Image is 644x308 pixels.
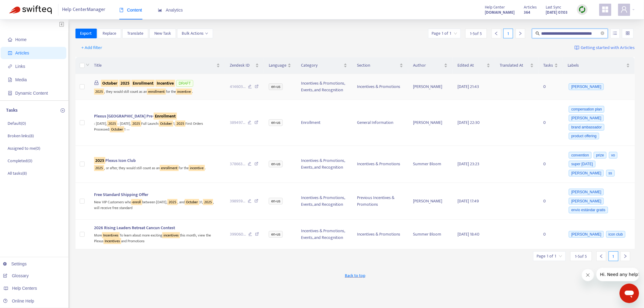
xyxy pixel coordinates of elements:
[602,6,609,13] span: appstore
[457,231,479,238] span: [DATE] 18:40
[518,31,523,36] span: right
[594,152,607,159] span: prize
[301,62,342,69] span: Category
[575,45,579,50] img: image-link
[3,299,34,303] a: Online Help
[569,207,608,213] span: envío estándar gratis
[230,231,246,238] span: 399060 ...
[8,145,40,152] p: Assigned to me ( 0 )
[352,100,408,146] td: General Information
[101,80,118,87] sqkw: October
[582,269,594,281] iframe: Close message
[80,30,92,37] span: Export
[94,80,99,85] span: lock
[601,31,604,37] span: close-circle
[457,160,479,167] span: [DATE] 23:23
[205,32,208,35] span: down
[119,8,142,12] span: Content
[575,43,635,53] a: Getting started with Articles
[175,121,185,127] sqkw: 2025
[269,119,283,126] span: en-us
[269,198,283,205] span: en-us
[127,30,143,37] span: Translate
[539,100,563,146] td: 0
[413,62,443,69] span: Author
[94,157,136,164] span: Plexus Icon Club
[8,158,32,164] p: Completed ( 0 )
[345,272,365,279] span: Back to top
[110,126,124,132] sqkw: October
[8,37,12,42] span: home
[8,133,34,139] p: Broken links ( 8 )
[159,121,173,127] sqkw: October
[269,83,283,90] span: en-us
[544,62,553,69] span: Tasks
[131,199,142,205] sqkw: enroll
[189,165,205,171] sqkw: incentive
[77,43,107,53] button: + Add filter
[524,4,537,11] span: Articles
[177,29,213,38] button: Bulk Actionsdown
[4,4,44,9] span: Hi. Need any help?
[606,170,615,177] span: ss
[569,133,599,139] span: product offering
[162,232,180,238] sqkw: incentives
[357,62,398,69] span: Section
[103,238,121,244] sqkw: Incentives
[408,220,453,249] td: Summer Bloom
[296,57,352,74] th: Category
[103,30,116,37] span: Replace
[98,29,121,38] button: Replace
[3,261,27,266] a: Settings
[296,74,352,100] td: Incentives & Promotions, Events, and Recognition
[160,165,179,171] sqkw: enrollment
[176,80,193,87] span: DRAFT
[609,152,618,159] span: vo
[8,78,12,82] span: file-image
[3,273,29,278] a: Glossary
[15,64,25,69] span: Links
[569,152,591,159] span: convention
[613,31,617,35] span: unordered-list
[296,100,352,146] td: Enrollment
[524,9,530,16] strong: 364
[8,64,12,68] span: link
[225,57,264,74] th: Zendesk ID
[352,220,408,249] td: Incentives & Promotions
[569,170,604,177] span: [PERSON_NAME]
[470,30,482,37] span: 1 - 5 of 5
[569,189,604,195] span: [PERSON_NAME]
[154,113,177,120] sqkw: Enrollment
[352,74,408,100] td: Incentives & Promotions
[94,89,104,95] sqkw: 2025
[621,6,628,13] span: user
[569,106,604,113] span: compensation plan
[185,199,199,205] sqkw: October
[167,199,177,205] sqkw: 2025
[94,113,177,120] span: Plexus [GEOGRAPHIC_DATA] Pre-
[230,198,245,205] span: 398959 ...
[569,124,604,131] span: brand ambassador
[453,57,495,74] th: Edited At
[94,198,220,211] div: New VIP Customers who between [DATE], , and 31, , will receive free standard
[119,8,124,12] span: book
[8,170,27,177] p: All tasks ( 8 )
[12,286,37,291] span: Help Centers
[15,77,27,82] span: Media
[606,231,625,238] span: icon club
[94,88,220,95] div: , they would still count as an for the .
[569,198,604,205] span: [PERSON_NAME]
[107,121,117,127] sqkw: 2025
[269,231,283,238] span: en-us
[94,191,148,198] span: Free Standard Shipping Offer
[408,57,453,74] th: Author
[485,9,515,16] strong: [DOMAIN_NAME]
[485,9,515,16] a: [DOMAIN_NAME]
[611,29,620,38] button: unordered-list
[269,161,283,167] span: en-us
[154,30,171,37] span: New Task
[75,29,97,38] button: Export
[408,146,453,183] td: Summer Bloom
[230,119,245,126] span: 389497 ...
[408,100,453,146] td: [PERSON_NAME]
